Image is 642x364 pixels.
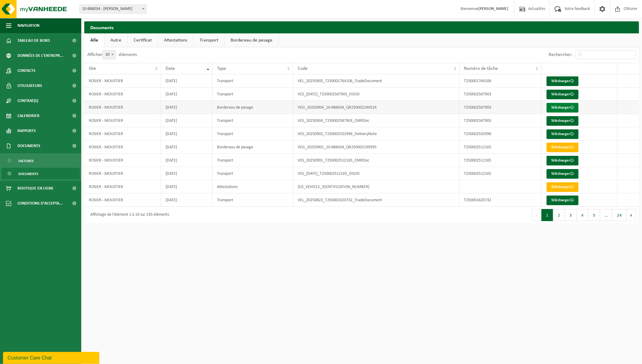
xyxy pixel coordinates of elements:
[84,114,161,127] td: ROSIER - MOUSTIER
[128,33,158,47] a: Certificat
[298,66,308,71] span: Code
[588,209,600,221] button: 5
[627,209,636,221] button: Next
[212,101,293,114] td: Bordereau de pesage
[17,78,42,93] span: Utilisateurs
[17,18,39,33] span: Navigation
[212,114,293,127] td: Transport
[547,143,578,152] a: Télécharger
[212,193,293,207] td: Transport
[565,209,577,221] button: 3
[600,209,613,221] span: …
[80,5,146,13] span: 10-886034 - ROSIER - MOUSTIER
[460,88,541,101] td: T250002587903
[18,155,34,167] span: Factures
[217,66,226,71] span: Type
[547,103,578,113] a: Télécharger
[84,167,161,180] td: ROSIER - MOUSTIER
[293,180,460,193] td: [US_VEHICLE_IDENTIFICATION_NUMBER]
[84,33,104,47] a: Alle
[84,140,161,154] td: ROSIER - MOUSTIER
[84,88,161,101] td: ROSIER - MOUSTIER
[460,140,541,154] td: T250002512165
[549,53,572,57] label: Rechercher:
[225,33,278,47] a: Bordereau de pesage
[613,209,627,221] button: 24
[161,167,212,180] td: [DATE]
[212,88,293,101] td: Transport
[293,101,460,114] td: VEG_20250904_10-886034_QR250002240524
[212,127,293,140] td: Transport
[460,127,541,140] td: T250002532996
[17,63,36,78] span: Contacts
[17,93,38,108] span: Contrat(s)
[212,140,293,154] td: Bordereau de pesage
[18,168,38,180] span: Documents
[478,7,508,11] strong: [PERSON_NAME]
[293,114,460,127] td: VES_20250904_T250002587903_CMRDoc
[17,196,63,211] span: Conditions d'accepta...
[547,76,578,86] a: Télécharger
[84,193,161,207] td: ROSIER - MOUSTIER
[84,101,161,114] td: ROSIER - MOUSTIER
[84,127,161,140] td: ROSIER - MOUSTIER
[161,114,212,127] td: [DATE]
[104,33,127,47] a: Autre
[17,138,40,153] span: Documents
[460,114,541,127] td: T250002587903
[84,154,161,167] td: ROSIER - MOUSTIER
[547,90,578,99] a: Télécharger
[158,33,193,47] a: Attestations
[547,182,578,192] a: Télécharger
[547,169,578,179] a: Télécharger
[166,66,175,71] span: Date
[79,5,147,14] span: 10-886034 - ROSIER - MOUSTIER
[17,48,64,63] span: Données de l'entrepr...
[161,88,212,101] td: [DATE]
[460,154,541,167] td: T250002512165
[103,51,116,59] span: 10
[464,66,498,71] span: Numéro de tâche
[212,74,293,88] td: Transport
[84,180,161,193] td: ROSIER - MOUSTIER
[212,167,293,180] td: Transport
[17,33,50,48] span: Tableau de bord
[541,209,553,221] button: 1
[293,88,460,101] td: VES_[DATE]_T250002587903_DIGID
[547,116,578,126] a: Télécharger
[212,154,293,167] td: Transport
[212,180,293,193] td: Attestations
[84,74,161,88] td: ROSIER - MOUSTIER
[161,101,212,114] td: [DATE]
[84,21,639,33] h2: Documents
[577,209,588,221] button: 4
[161,74,212,88] td: [DATE]
[547,129,578,139] a: Télécharger
[293,140,460,154] td: VEG_20250901_10-886034_QR250002199995
[553,209,565,221] button: 2
[293,127,460,140] td: VES_20250902_T250002532996_DeliveryNote
[293,167,460,180] td: VES_[DATE]_T250002512165_DIGID
[532,209,541,221] button: Previous
[460,74,541,88] td: T250001764106
[161,154,212,167] td: [DATE]
[161,140,212,154] td: [DATE]
[161,127,212,140] td: [DATE]
[2,168,80,179] a: Documents
[460,193,541,207] td: T250001620732
[17,123,36,138] span: Rapports
[460,101,541,114] td: T250002587903
[293,74,460,88] td: VEL_20250905_T250001764106_TradeDocument
[2,155,80,166] a: Factures
[293,154,460,167] td: VES_20250901_T250002512165_CMRDoc
[17,108,39,123] span: Calendrier
[460,167,541,180] td: T250002512165
[547,196,578,205] a: Télécharger
[161,180,212,193] td: [DATE]
[547,156,578,165] a: Télécharger
[293,193,460,207] td: VEL_20250822_T250001620732_TradeDocument
[194,33,224,47] a: Transport
[3,351,101,364] iframe: chat widget
[87,210,169,221] div: Affichage de l'élément 1 à 10 sur 235 éléments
